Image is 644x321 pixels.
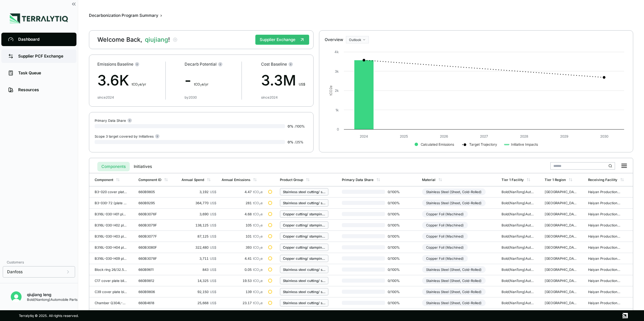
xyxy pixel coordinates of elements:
[138,84,139,87] sub: 2
[182,223,216,227] div: 138,125
[385,256,407,260] span: 0 / 100 %
[422,200,486,206] div: Stainless Steel (Sheet, Cold-Rolled)
[182,234,216,238] div: 87,125
[95,190,127,194] div: B3-020 cover plate billet
[138,201,171,205] div: 660B9295
[502,178,524,182] div: Tier 1 Facility
[210,267,216,272] span: US$
[545,178,566,182] div: Tier 1 Region
[349,38,361,42] span: Outlook
[185,62,223,67] div: Decarb Potential
[95,256,127,260] div: B316L-030-H09 plate with copper
[502,190,534,194] div: Bold(NanTong)Automobile Parts - [GEOGRAPHIC_DATA]
[210,245,216,249] span: US$
[253,190,263,194] span: tCO e
[259,225,261,228] sub: 2
[502,245,534,249] div: Bold(NanTong)Automobile Parts - [GEOGRAPHIC_DATA]
[182,245,216,249] div: 322,480
[545,267,577,272] div: [GEOGRAPHIC_DATA]
[210,190,216,194] span: US$
[253,267,263,272] span: tCO e
[280,178,303,182] div: Product Group
[95,212,127,216] div: B316L-030-H01 plate with copper
[261,70,305,91] div: 3.3M
[168,36,170,43] span: !
[422,266,486,273] div: Stainless Steel (Sheet, Cold-Rolled)
[588,178,617,182] div: Receiving Facility
[422,211,468,217] div: Copper Foil (Machined)
[259,269,261,272] sub: 2
[422,222,468,228] div: Copper Foil (Machined)
[385,234,407,238] span: 0 / 100 %
[222,234,263,238] div: 101
[502,201,534,205] div: Bold(NanTong)Automobile Parts - [GEOGRAPHIC_DATA]
[97,70,146,91] div: 3.6K
[18,70,70,76] div: Task Queue
[182,267,216,272] div: 843
[222,190,263,194] div: 4.47
[138,256,171,260] div: 660B3078F
[283,290,325,294] div: Stainless steel cutting/ stamping part
[259,236,261,239] sub: 2
[222,245,263,249] div: 393
[588,256,620,260] div: Haiyan Production CNRAQ
[130,162,156,171] button: Initiatives
[385,245,407,249] span: 0 / 100 %
[138,245,171,249] div: 660B3080F
[210,234,216,238] span: US$
[210,290,216,294] span: US$
[182,279,216,283] div: 14,325
[95,223,127,227] div: B316L-030-H02 plate with copper
[7,269,23,275] span: Danfoss
[95,201,127,205] div: B3-030-72 (plate pack）
[325,37,343,42] div: Overview
[422,178,436,182] div: Material
[222,201,263,205] div: 281
[335,108,339,112] text: 1k
[253,301,263,305] span: tCO e
[337,127,339,131] text: 0
[182,178,204,182] div: Annual Spend
[10,13,68,24] img: Logo
[95,279,127,283] div: C17 cover plate billet
[210,279,216,283] span: US$
[328,85,332,96] text: tCO e
[222,178,250,182] div: Annual Emissions
[545,234,577,238] div: [GEOGRAPHIC_DATA]
[259,258,261,261] sub: 2
[185,70,223,91] div: -
[545,190,577,194] div: [GEOGRAPHIC_DATA]
[502,279,534,283] div: Bold(NanTong)Automobile Parts - [GEOGRAPHIC_DATA]
[259,191,261,194] sub: 2
[253,290,263,294] span: tCO e
[27,297,77,301] div: Bold(Nantong)Automobile Parts
[502,290,534,294] div: Bold(NanTong)Automobile Parts - [GEOGRAPHIC_DATA]
[283,201,325,205] div: Stainless steel cutting/ stamping part
[3,258,75,266] div: Customers
[259,214,261,217] sub: 2
[588,301,620,305] div: Haiyan Production CNRAQ
[97,36,170,44] div: Welcome Back,
[97,162,130,171] button: Components
[502,212,534,216] div: Bold(NanTong)Automobile Parts - [GEOGRAPHIC_DATA]
[545,201,577,205] div: [GEOGRAPHIC_DATA]
[588,212,620,216] div: Haiyan Production CNRAQ
[588,245,620,249] div: Haiyan Production CNRAQ
[182,201,216,205] div: 364,770
[469,142,497,147] text: Target Trajectory
[385,290,407,294] span: 0 / 100 %
[182,212,216,216] div: 3,690
[588,190,620,194] div: Haiyan Production CNRAQ
[385,223,407,227] span: 0 / 100 %
[138,279,171,283] div: 660B9812
[359,134,368,138] text: 2024
[253,256,263,260] span: tCO e
[27,292,77,297] div: qiujiang leng
[400,134,408,138] text: 2025
[253,223,263,227] span: tCO e
[295,140,303,144] span: / 25 %
[89,13,158,18] div: Decarbonization Program Summary
[222,279,263,283] div: 19.53
[255,35,309,45] button: Supplier Exchange
[182,301,216,305] div: 25,668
